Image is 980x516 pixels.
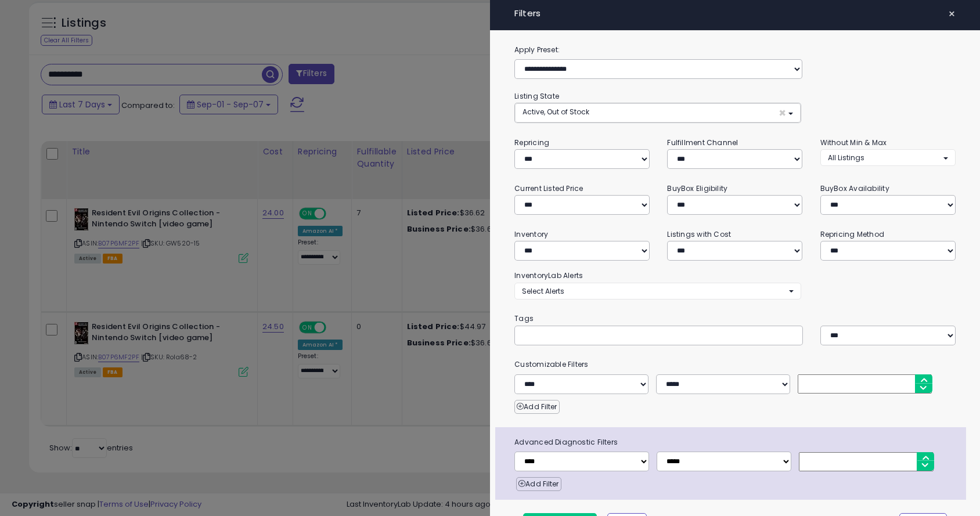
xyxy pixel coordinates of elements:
small: Fulfillment Channel [667,138,738,147]
span: Active, Out of Stock [523,107,589,117]
small: Repricing [514,138,549,147]
button: Select Alerts [514,283,801,300]
span: × [948,6,956,22]
small: Inventory [514,229,548,239]
small: BuyBox Availability [820,183,889,193]
small: Tags [506,312,964,325]
small: Listing State [514,91,559,101]
small: Repricing Method [820,229,885,239]
span: Advanced Diagnostic Filters [506,436,966,449]
button: Add Filter [516,477,561,491]
span: All Listings [828,153,864,163]
small: Current Listed Price [514,183,583,193]
small: Listings with Cost [667,229,731,239]
span: × [779,107,786,119]
button: All Listings [820,149,956,166]
small: BuyBox Eligibility [667,183,727,193]
button: × [943,6,960,22]
h4: Filters [514,9,956,19]
span: Select Alerts [522,286,564,296]
button: Add Filter [514,400,559,414]
small: Without Min & Max [820,138,887,147]
small: Customizable Filters [506,358,964,371]
small: InventoryLab Alerts [514,270,583,280]
label: Apply Preset: [506,44,964,56]
button: Active, Out of Stock × [515,103,801,122]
